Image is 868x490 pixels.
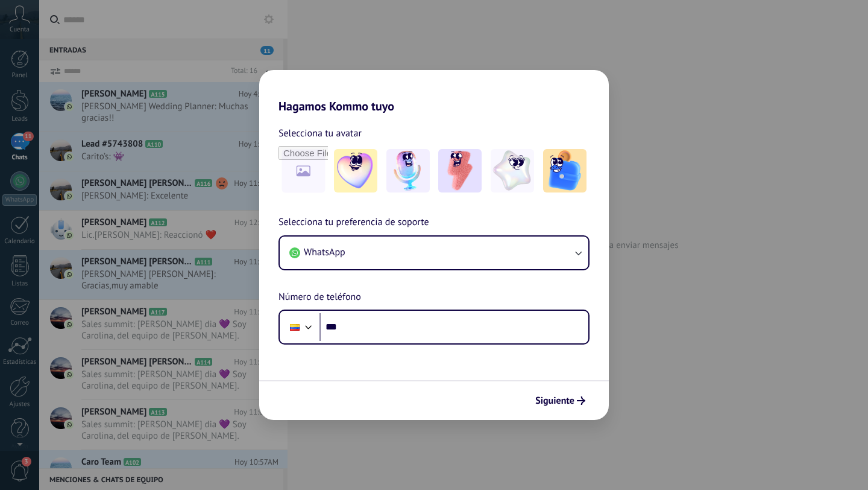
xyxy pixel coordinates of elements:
span: Siguiente [535,396,574,405]
span: Selecciona tu preferencia de soporte [278,215,429,231]
span: Selecciona tu avatar [278,126,362,141]
img: -5.jpeg [543,149,587,192]
button: Siguiente [530,390,591,411]
img: -1.jpeg [334,149,377,192]
img: -3.jpeg [438,149,482,192]
h2: Hagamos Kommo tuyo [259,70,609,113]
img: -4.jpeg [491,149,534,192]
span: Número de teléfono [278,290,361,305]
div: Colombia: + 57 [283,314,306,340]
span: WhatsApp [304,246,345,258]
button: WhatsApp [280,237,588,269]
img: -2.jpeg [386,149,430,192]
